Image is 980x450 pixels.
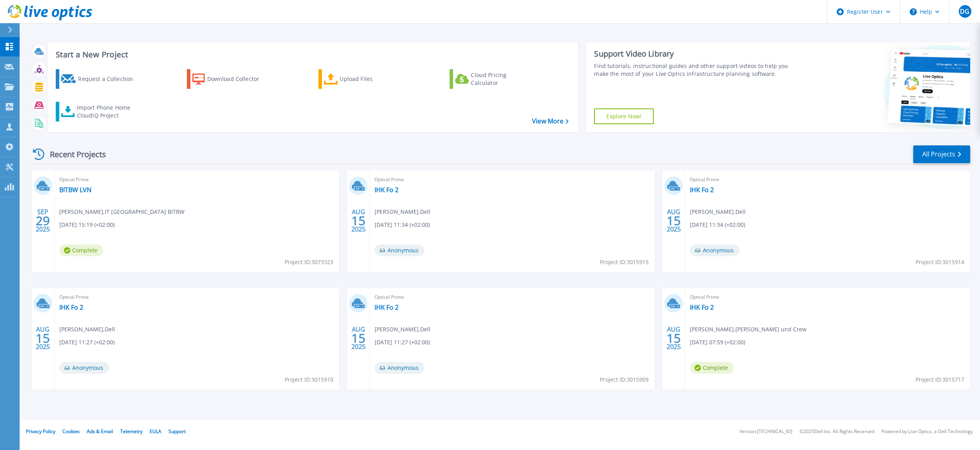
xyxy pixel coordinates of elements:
[59,325,115,334] span: [PERSON_NAME] , Dell
[600,375,649,384] span: Project ID: 3015909
[150,428,161,435] a: EULA
[667,217,681,224] span: 15
[375,293,650,301] span: Optical Prime
[77,104,138,119] div: Import Phone Home CloudIQ Project
[351,335,366,342] span: 15
[187,69,274,89] a: Download Collector
[916,375,964,384] span: Project ID: 3015717
[35,206,50,235] div: SEP 2025
[666,206,681,235] div: AUG 2025
[916,258,964,266] span: Project ID: 3015914
[59,175,335,184] span: Optical Prime
[285,375,333,384] span: Project ID: 3015910
[30,145,117,164] div: Recent Projects
[78,71,141,87] div: Request a Collection
[471,71,534,87] div: Cloud Pricing Calculator
[600,258,649,266] span: Project ID: 3015915
[690,208,746,216] span: [PERSON_NAME] , Dell
[690,325,806,334] span: [PERSON_NAME] , [PERSON_NAME] und Crew
[913,145,970,163] a: All Projects
[960,8,969,15] span: DG
[59,338,115,347] span: [DATE] 11:27 (+02:00)
[375,362,424,374] span: Anonymous
[667,335,681,342] span: 15
[450,69,537,89] a: Cloud Pricing Calculator
[690,293,965,301] span: Optical Prime
[690,244,740,256] span: Anonymous
[690,175,965,184] span: Optical Prime
[340,71,402,87] div: Upload Files
[36,217,50,224] span: 29
[375,220,430,229] span: [DATE] 11:34 (+02:00)
[168,428,186,435] a: Support
[375,338,430,347] span: [DATE] 11:27 (+02:00)
[59,303,83,311] a: IHK Fo 2
[532,118,569,125] a: View More
[799,429,874,434] li: © 2025 Dell Inc. All Rights Reserved
[26,428,55,435] a: Privacy Policy
[666,324,681,353] div: AUG 2025
[351,217,366,224] span: 15
[690,362,734,374] span: Complete
[59,244,103,256] span: Complete
[120,428,143,435] a: Telemetry
[207,71,270,87] div: Download Collector
[375,175,650,184] span: Optical Prime
[59,208,185,216] span: [PERSON_NAME] , IT [GEOGRAPHIC_DATA] BITBW
[375,244,424,256] span: Anonymous
[59,362,109,374] span: Anonymous
[318,69,406,89] a: Upload Files
[285,258,333,266] span: Project ID: 3073323
[690,303,714,311] a: IHK Fo 2
[690,338,745,347] span: [DATE] 07:59 (+02:00)
[594,49,792,59] div: Support Video Library
[594,108,654,124] a: Explore Now!
[690,186,714,194] a: IHK Fo 2
[375,325,430,334] span: [PERSON_NAME] , Dell
[351,206,366,235] div: AUG 2025
[59,186,91,194] a: BITBW LVN
[375,303,399,311] a: IHK Fo 2
[62,428,80,435] a: Cookies
[351,324,366,353] div: AUG 2025
[59,293,335,301] span: Optical Prime
[87,428,113,435] a: Ads & Email
[375,208,430,216] span: [PERSON_NAME] , Dell
[35,324,50,353] div: AUG 2025
[690,220,745,229] span: [DATE] 11:34 (+02:00)
[36,335,50,342] span: 15
[56,50,569,59] h3: Start a New Project
[594,62,792,78] div: Find tutorials, instructional guides and other support videos to help you make the most of your L...
[739,429,792,434] li: Version: [TECHNICAL_ID]
[881,429,973,434] li: Powered by Live Optics, a Dell Technology
[56,69,143,89] a: Request a Collection
[59,220,115,229] span: [DATE] 15:19 (+02:00)
[375,186,399,194] a: IHK Fo 2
